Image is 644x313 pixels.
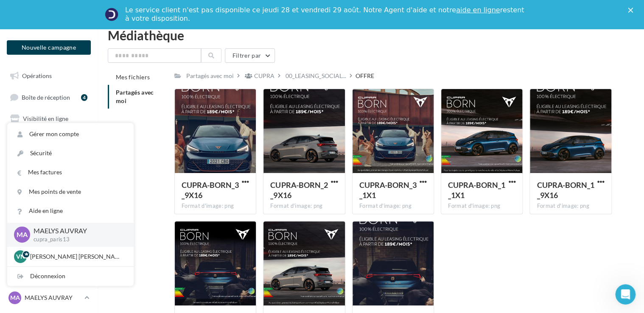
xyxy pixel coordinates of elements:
[5,152,92,170] a: Contacts
[186,72,234,80] div: Partagés avec moi
[270,202,338,210] div: Format d'image: png
[7,182,134,201] a: Mes points de vente
[356,72,374,80] div: OFFRE
[7,267,134,286] div: Déconnexion
[359,180,417,200] span: CUPRA-BORN_3_1X1
[448,180,505,200] span: CUPRA-BORN_1_1X1
[81,94,87,101] div: 4
[456,6,500,14] a: aide en ligne
[628,8,636,13] div: Fermer
[7,40,91,55] button: Nouvelle campagne
[359,202,427,210] div: Format d'image: png
[7,144,134,163] a: Sécurité
[615,284,636,305] iframe: Intercom live chat
[286,72,346,80] span: 00_LEASING_SOCIAL...
[23,115,68,122] span: Visibilité en ligne
[105,8,118,21] img: Profile image for Service-Client
[537,202,604,210] div: Format d'image: png
[5,131,92,149] a: Campagnes
[5,243,92,268] a: Campagnes DataOnDemand
[5,110,92,128] a: Visibilité en ligne
[5,194,92,212] a: Calendrier
[34,226,120,236] p: MAELYS AUVRAY
[116,73,150,81] span: Mes fichiers
[182,202,249,210] div: Format d'image: png
[17,230,28,240] span: MA
[5,173,92,191] a: Médiathèque
[108,29,634,42] div: Médiathèque
[182,180,239,200] span: CUPRA-BORN_3_9X16
[125,6,526,23] div: Le service client n'est pas disponible ce jeudi 28 et vendredi 29 août. Notre Agent d'aide et not...
[22,72,52,79] span: Opérations
[537,180,594,200] span: CUPRA-BORN_1_9X16
[7,125,134,144] a: Gérer mon compte
[34,236,120,243] p: cupra_paris13
[254,72,274,80] div: CUPRA
[270,180,328,200] span: CUPRA-BORN_2_9X16
[22,93,70,101] span: Boîte de réception
[10,293,20,302] span: MA
[7,163,134,182] a: Mes factures
[5,67,92,85] a: Opérations
[30,252,123,261] p: [PERSON_NAME] [PERSON_NAME]
[7,290,91,306] a: MA MAELYS AUVRAY
[7,201,134,221] a: Aide en ligne
[116,89,154,104] span: Partagés avec moi
[448,202,515,210] div: Format d'image: png
[5,215,92,240] a: PLV et print personnalisable
[25,293,81,302] p: MAELYS AUVRAY
[16,252,25,261] span: VN
[225,48,275,63] button: Filtrer par
[5,88,92,106] a: Boîte de réception4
